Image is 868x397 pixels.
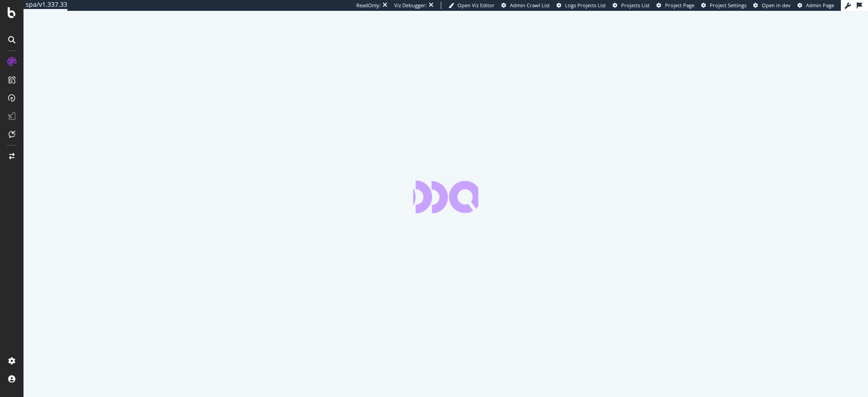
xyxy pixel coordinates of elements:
[621,2,650,9] span: Projects List
[510,2,550,9] span: Admin Crawl List
[613,2,650,9] a: Projects List
[762,2,791,9] span: Open in dev
[413,181,478,213] div: animation
[557,2,606,9] a: Logs Projects List
[448,2,495,9] a: Open Viz Editor
[806,2,834,9] span: Admin Page
[701,2,746,9] a: Project Settings
[656,2,694,9] a: Project Page
[797,2,834,9] a: Admin Page
[394,2,427,9] div: Viz Debugger:
[356,2,381,9] div: ReadOnly:
[710,2,746,9] span: Project Settings
[458,2,495,9] span: Open Viz Editor
[501,2,550,9] a: Admin Crawl List
[665,2,694,9] span: Project Page
[753,2,791,9] a: Open in dev
[565,2,606,9] span: Logs Projects List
